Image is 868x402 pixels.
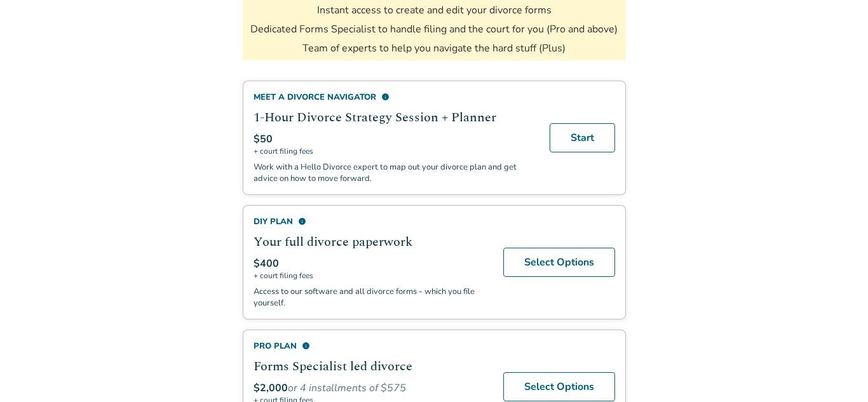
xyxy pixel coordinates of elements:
a: Select Options [503,372,615,401]
span: $50 [254,132,273,146]
span: $400 [254,257,279,271]
iframe: Chat Widget [804,341,868,402]
a: Start [550,123,615,152]
div: DIY Plan [254,216,488,227]
li: Dedicated Forms Specialist to handle filing and the court for you (Pro and above) [250,22,618,36]
div: Pro Plan [254,340,488,352]
h2: Forms Specialist led divorce [254,357,488,376]
span: $2,000 [254,381,288,395]
li: Instant access to create and edit your divorce forms [317,3,552,17]
span: info [298,217,306,225]
span: info [302,342,310,350]
p: Work with a Hello Divorce expert to map out your divorce plan and get advice on how to move forward. [254,161,534,184]
li: Team of experts to help you navigate the hard stuff (Plus) [302,41,566,55]
h2: Your full divorce paperwork [254,232,488,251]
p: Access to our software and all divorce forms - which you file yourself. [254,286,488,309]
a: Select Options [503,248,615,277]
h2: 1-Hour Divorce Strategy Session + Planner [254,108,534,127]
span: + court filing fees [254,146,534,156]
span: info [381,93,390,101]
span: + court filing fees [254,271,488,281]
div: Meet a divorce navigator [254,91,534,103]
div: or 4 installments of $575 [254,381,488,395]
